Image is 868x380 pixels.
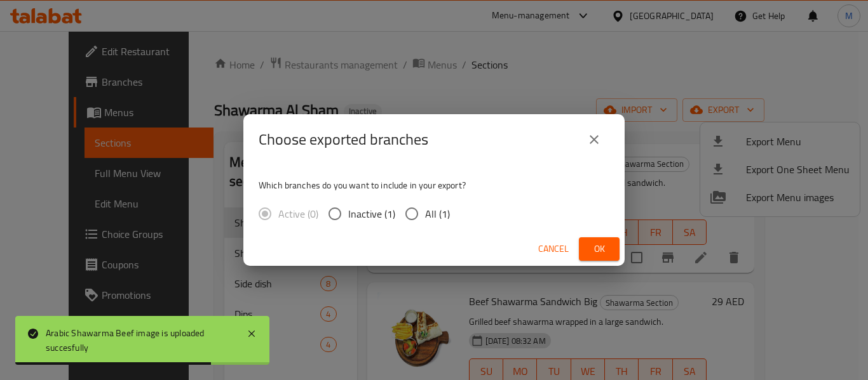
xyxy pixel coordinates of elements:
span: Active (0) [278,206,318,221]
div: Arabic Shawarma Beef image is uploaded succesfully [46,326,234,355]
span: Ok [589,241,609,257]
span: All (1) [425,206,450,221]
h2: Choose exported branches [259,129,428,150]
span: Inactive (1) [348,206,395,221]
span: Cancel [538,241,569,257]
button: Cancel [533,237,574,261]
p: Which branches do you want to include in your export? [259,179,609,192]
button: Ok [579,237,620,261]
button: close [579,124,609,155]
